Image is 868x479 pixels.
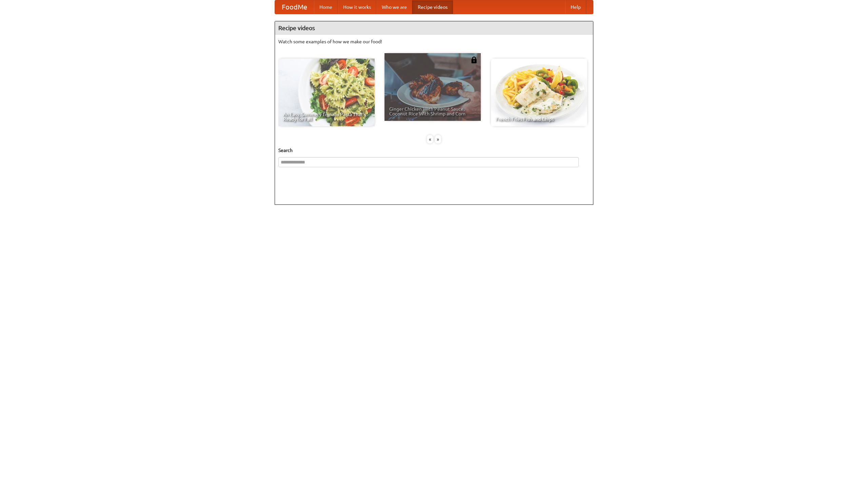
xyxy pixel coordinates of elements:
[278,59,375,126] a: An Easy, Summery Tomato Pasta That's Ready for Fall
[278,38,590,45] p: Watch some examples of how we make our food!
[496,117,583,122] span: French Fries Fish and Chips
[275,0,314,14] a: FoodMe
[565,0,586,14] a: Help
[283,112,370,122] span: An Easy, Summery Tomato Pasta That's Ready for Fall
[435,135,441,144] div: »
[427,135,433,144] div: «
[471,57,477,63] img: 483408.png
[412,0,453,14] a: Recipe videos
[314,0,338,14] a: Home
[278,147,590,154] h5: Search
[275,21,593,35] h4: Recipe videos
[338,0,376,14] a: How it works
[491,59,587,126] a: French Fries Fish and Chips
[376,0,412,14] a: Who we are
